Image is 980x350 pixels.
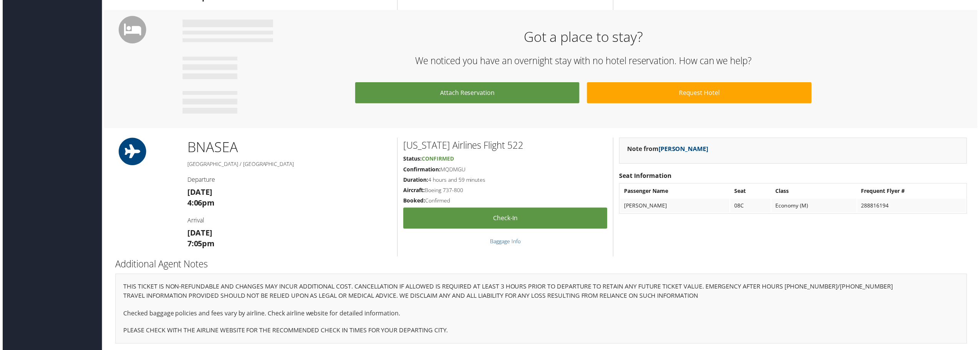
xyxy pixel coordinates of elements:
[732,200,772,214] td: 08C
[403,209,608,230] a: Check-in
[620,172,672,181] strong: Seat Information
[113,275,970,345] div: THIS TICKET IS NON-REFUNDABLE AND CHANGES MAY INCUR ADDITIONAL COST. CANCELLATION IF ALLOWED IS R...
[185,138,391,158] h1: BNA SEA
[403,198,425,205] strong: Booked:
[403,187,424,195] strong: Aircraft:
[185,217,391,226] h4: Arrival
[403,156,421,163] strong: Status:
[121,310,962,320] p: Checked baggage policies and fees vary by airline. Check airline website for detailed information.
[403,139,608,153] h2: [US_STATE] Airlines Flight 522
[621,185,731,199] th: Passenger Name
[421,156,454,163] span: Confirmed
[113,259,970,272] h2: Additional Agent Notes
[185,239,213,250] strong: 7:05pm
[185,229,211,239] strong: [DATE]
[732,185,772,199] th: Seat
[773,200,859,214] td: Economy (M)
[185,161,391,169] h5: [GEOGRAPHIC_DATA] / [GEOGRAPHIC_DATA]
[403,198,608,206] h5: Confirmed
[185,188,211,198] strong: [DATE]
[859,185,968,199] th: Frequent Flyer #
[403,187,608,195] h5: Boeing 737-800
[354,83,580,104] a: Attach Reservation
[588,83,813,104] a: Request Hotel
[121,292,962,302] p: TRAVEL INFORMATION PROVIDED SHOULD NOT BE RELIED UPON AS LEGAL OR MEDICAL ADVICE. WE DISCLAIM ANY...
[659,145,709,154] a: [PERSON_NAME]
[403,166,608,174] h5: MQDMGU
[490,239,521,246] a: Baggage Info
[403,166,440,174] strong: Confirmation:
[185,199,213,209] strong: 4:06pm
[859,200,968,214] td: 288816194
[403,177,608,184] h5: 4 hours and 59 minutes
[628,145,709,154] strong: Note from
[121,327,962,337] p: PLEASE CHECK WITH THE AIRLINE WEBSITE FOR THE RECOMMENDED CHECK IN TIMES FOR YOUR DEPARTING CITY.
[185,176,391,184] h4: Departure
[621,200,731,214] td: [PERSON_NAME]
[403,177,428,184] strong: Duration:
[773,185,859,199] th: Class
